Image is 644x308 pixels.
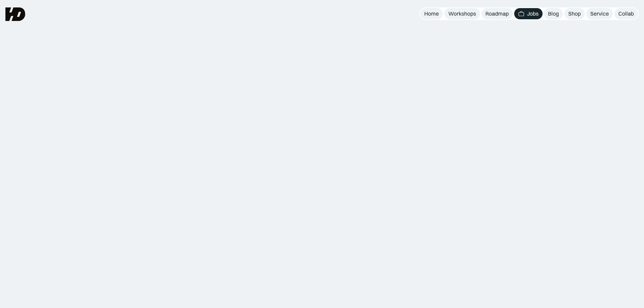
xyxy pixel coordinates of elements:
[424,10,439,17] div: Home
[448,10,476,17] div: Workshops
[444,8,480,19] a: Workshops
[568,10,581,17] div: Shop
[548,10,559,17] div: Blog
[514,8,543,19] a: Jobs
[564,8,585,19] a: Shop
[481,8,513,19] a: Roadmap
[614,8,638,19] a: Collab
[527,10,539,17] div: Jobs
[586,8,613,19] a: Service
[420,8,443,19] a: Home
[485,10,509,17] div: Roadmap
[618,10,634,17] div: Collab
[544,8,563,19] a: Blog
[590,10,609,17] div: Service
